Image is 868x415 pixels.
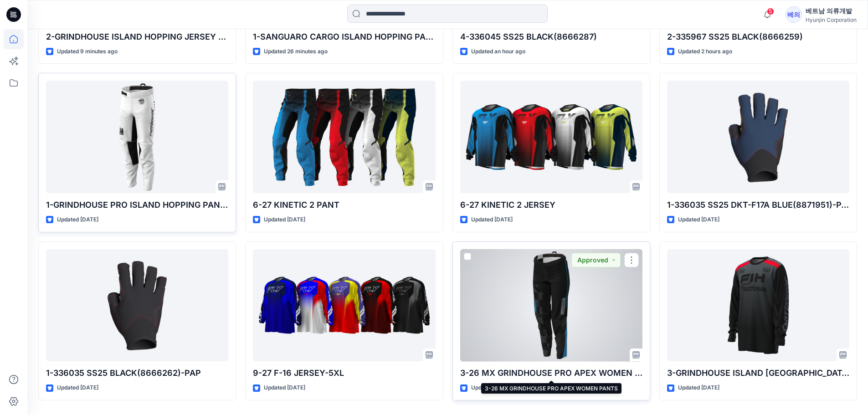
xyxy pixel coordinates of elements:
[471,47,525,56] p: Updated an hour ago
[264,215,305,225] p: Updated [DATE]
[253,367,435,379] p: 9-27 F-16 JERSEY-5XL
[667,367,849,379] p: 3-GRINDHOUSE ISLAND [GEOGRAPHIC_DATA]
[678,215,719,225] p: Updated [DATE]
[471,383,513,393] p: Updated [DATE]
[806,5,857,16] div: 베트남 의류개발
[253,31,435,43] p: 1-SANGUARO CARGO ISLAND HOPPING PANTS - BLACK SUB
[667,81,849,193] a: 1-336035 SS25 DKT-F17A BLUE(8871951)-PAP
[46,367,228,379] p: 1-336035 SS25 BLACK(8666262)-PAP
[46,249,228,362] a: 1-336035 SS25 BLACK(8666262)-PAP
[667,199,849,211] p: 1-336035 SS25 DKT-F17A BLUE(8871951)-PAP
[460,367,642,379] p: 3-26 MX GRINDHOUSE PRO APEX WOMEN PANTS
[806,16,857,23] div: Hyunjin Corporation
[57,215,98,225] p: Updated [DATE]
[460,31,642,43] p: 4-336045 SS25 BLACK(8666287)
[264,383,305,393] p: Updated [DATE]
[460,249,642,362] a: 3-26 MX GRINDHOUSE PRO APEX WOMEN PANTS
[767,8,774,15] span: 5
[786,6,802,23] div: 베의
[460,199,642,211] p: 6-27 KINETIC 2 JERSEY
[46,81,228,193] a: 1-GRINDHOUSE PRO ISLAND HOPPING PANTS YOUTH
[264,47,328,56] p: Updated 26 minutes ago
[667,249,849,362] a: 3-GRINDHOUSE ISLAND HOPPING JERSEY
[253,199,435,211] p: 6-27 KINETIC 2 PANT
[678,47,732,56] p: Updated 2 hours ago
[57,383,98,393] p: Updated [DATE]
[460,81,642,193] a: 6-27 KINETIC 2 JERSEY
[46,199,228,211] p: 1-GRINDHOUSE PRO ISLAND HOPPING PANTS YOUTH
[253,249,435,362] a: 9-27 F-16 JERSEY-5XL
[46,31,228,43] p: 2-GRINDHOUSE ISLAND HOPPING JERSEY YOUTH
[57,47,118,56] p: Updated 9 minutes ago
[667,31,849,43] p: 2-335967 SS25 BLACK(8666259)
[253,81,435,193] a: 6-27 KINETIC 2 PANT
[678,383,719,393] p: Updated [DATE]
[471,215,513,225] p: Updated [DATE]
